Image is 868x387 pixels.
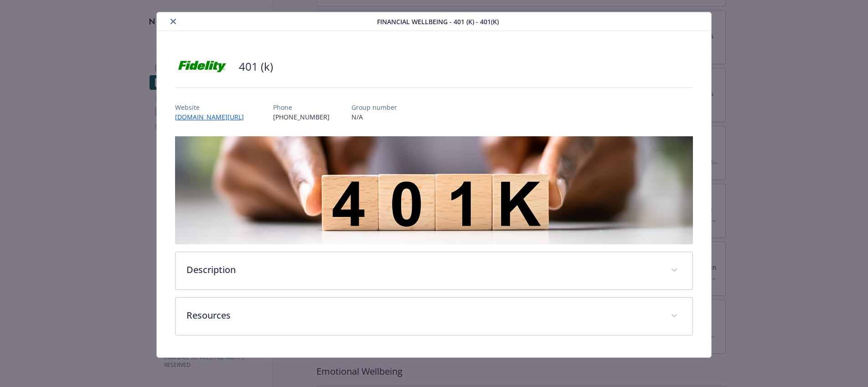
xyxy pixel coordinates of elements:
[351,103,397,112] p: Group number
[87,12,781,358] div: details for plan Financial Wellbeing - 401 (k) - 401(k)
[176,252,693,289] div: Description
[239,59,273,74] h2: 401 (k)
[273,112,330,122] p: [PHONE_NUMBER]
[273,103,330,112] p: Phone
[186,309,660,322] p: Resources
[175,113,251,121] a: [DOMAIN_NAME][URL]
[377,17,499,26] span: Financial Wellbeing - 401 (k) - 401(k)
[176,298,693,335] div: Resources
[175,53,230,80] img: Fidelity Investments
[186,263,660,277] p: Description
[351,112,397,122] p: N/A
[168,16,179,27] button: close
[175,136,693,244] img: banner
[175,103,251,112] p: Website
